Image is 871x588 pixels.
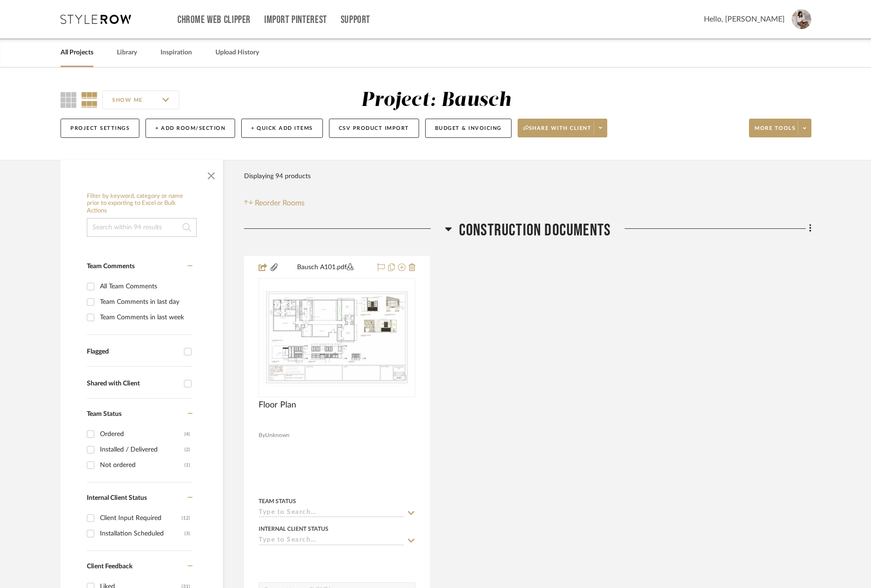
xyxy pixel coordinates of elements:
[87,218,197,237] input: Search within 94 results
[87,348,179,356] div: Flagged
[87,563,132,570] span: Client Feedback
[100,310,190,325] div: Team Comments in last week
[259,536,404,545] input: Type to Search…
[177,16,251,24] a: Chrome Web Clipper
[184,427,190,442] div: (4)
[100,442,184,457] div: Installed / Delivered
[244,197,305,209] button: Reorder Rooms
[749,119,811,137] button: More tools
[87,263,135,270] span: Team Comments
[87,380,179,388] div: Shared with Client
[279,262,372,273] button: Bausch A101.pdf
[361,90,512,110] div: Project: Bausch
[259,279,415,397] div: 0
[117,46,137,59] a: Library
[259,400,296,410] span: Floor Plan
[160,46,192,59] a: Inspiration
[241,119,323,138] button: + Quick Add Items
[87,193,197,215] h6: Filter by keyword, category or name prior to exporting to Excel or Bulk Actions
[145,119,235,138] button: + Add Room/Section
[341,16,370,24] a: Support
[259,525,329,533] div: Internal Client Status
[425,119,512,138] button: Budget & Invoicing
[755,125,795,139] span: More tools
[259,431,265,440] span: By
[259,497,296,505] div: Team Status
[244,167,311,186] div: Displaying 94 products
[100,458,184,473] div: Not ordered
[100,427,184,442] div: Ordered
[260,287,414,387] img: Floor Plan
[523,125,592,139] span: Share with client
[100,511,182,526] div: Client Input Required
[215,46,259,59] a: Upload History
[792,9,811,29] img: avatar
[329,119,419,138] button: CSV Product Import
[264,16,327,24] a: Import Pinterest
[265,431,290,440] span: Unknown
[61,119,139,138] button: Project Settings
[518,119,608,137] button: Share with client
[259,509,404,518] input: Type to Search…
[184,526,190,541] div: (3)
[100,294,190,309] div: Team Comments in last day
[202,165,221,183] button: Close
[255,197,305,209] span: Reorder Rooms
[61,46,93,59] a: All Projects
[184,442,190,457] div: (2)
[87,495,147,501] span: Internal Client Status
[459,220,611,241] span: Construction Documents
[184,458,190,473] div: (1)
[100,526,184,541] div: Installation Scheduled
[87,411,122,417] span: Team Status
[704,14,785,25] span: Hello, [PERSON_NAME]
[182,511,190,526] div: (12)
[100,279,190,294] div: All Team Comments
